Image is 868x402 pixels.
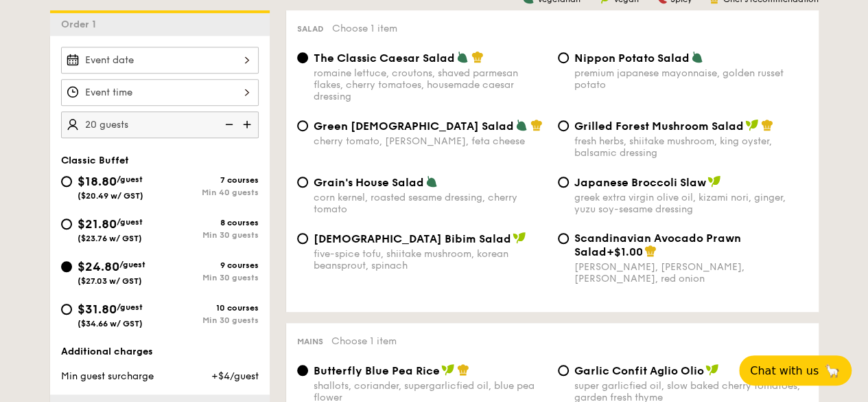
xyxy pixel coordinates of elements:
[61,79,259,106] input: Event time
[574,120,744,133] span: Grilled Forest Mushroom Salad
[78,276,142,286] span: ($27.03 w/ GST)
[78,319,143,328] span: ($34.66 w/ GST)
[78,191,143,201] span: ($20.49 w/ GST)
[297,24,324,34] span: Salad
[160,273,259,282] div: Min 30 guests
[644,245,657,257] img: icon-chef-hat.a58ddaea.svg
[574,135,808,159] div: fresh herbs, shiitake mushroom, king oyster, balsamic dressing
[297,120,308,131] input: Green [DEMOGRAPHIC_DATA] Saladcherry tomato, [PERSON_NAME], feta cheese
[558,177,569,188] input: Japanese Broccoli Slawgreek extra virgin olive oil, kizami nori, ginger, yuzu soy-sesame dressing
[515,119,528,131] img: icon-vegetarian.fe4039eb.svg
[824,363,841,379] span: 🦙
[574,67,808,91] div: premium japanese mayonnaise, golden russet potato
[314,135,547,147] div: cherry tomato, [PERSON_NAME], feta cheese
[750,364,819,377] span: Chat with us
[691,51,703,63] img: icon-vegetarian.fe4039eb.svg
[331,335,397,347] span: Choose 1 item
[61,47,259,74] input: Event date
[574,192,808,215] div: greek extra virgin olive oil, kizami nori, ginger, yuzu soy-sesame dressing
[160,315,259,325] div: Min 30 guests
[297,365,308,376] input: Butterfly Blue Pea Riceshallots, coriander, supergarlicfied oil, blue pea flower
[61,345,259,359] div: Additional charges
[78,174,117,189] span: $18.80
[707,175,721,188] img: icon-vegan.f8ff3823.svg
[558,233,569,244] input: Scandinavian Avocado Prawn Salad+$1.00[PERSON_NAME], [PERSON_NAME], [PERSON_NAME], red onion
[78,259,119,274] span: $24.80
[297,177,308,188] input: Grain's House Saladcorn kernel, roasted sesame dressing, cherry tomato
[160,303,259,313] div: 10 courses
[314,364,440,377] span: Butterfly Blue Pea Rice
[160,188,259,197] div: Min 40 guests
[297,233,308,244] input: [DEMOGRAPHIC_DATA] Bibim Saladfive-spice tofu, shiitake mushroom, korean beansprout, spinach
[297,52,308,63] input: The Classic Caesar Saladromaine lettuce, croutons, shaved parmesan flakes, cherry tomatoes, house...
[119,260,145,269] span: /guest
[61,261,72,272] input: $24.80/guest($27.03 w/ GST)9 coursesMin 30 guests
[574,364,704,377] span: Garlic Confit Aglio Olio
[160,175,259,185] div: 7 courses
[238,111,259,137] img: icon-add.58712e84.svg
[441,364,455,376] img: icon-vegan.f8ff3823.svg
[456,51,469,63] img: icon-vegetarian.fe4039eb.svg
[739,355,852,386] button: Chat with us🦙
[574,232,741,258] span: Scandinavian Avocado Prawn Salad
[61,111,259,138] input: Number of guests
[314,120,514,133] span: Green [DEMOGRAPHIC_DATA] Salad
[745,119,759,131] img: icon-vegan.f8ff3823.svg
[117,175,143,184] span: /guest
[574,261,808,284] div: [PERSON_NAME], [PERSON_NAME], [PERSON_NAME], red onion
[314,248,547,271] div: five-spice tofu, shiitake mushroom, korean beansprout, spinach
[558,52,569,63] input: Nippon Potato Saladpremium japanese mayonnaise, golden russet potato
[78,216,117,232] span: $21.80
[530,119,543,131] img: icon-chef-hat.a58ddaea.svg
[61,370,154,382] span: Min guest surcharge
[425,175,438,188] img: icon-vegetarian.fe4039eb.svg
[61,304,72,315] input: $31.80/guest($34.66 w/ GST)10 coursesMin 30 guests
[471,51,484,63] img: icon-chef-hat.a58ddaea.svg
[314,192,547,215] div: corn kernel, roasted sesame dressing, cherry tomato
[457,364,469,376] img: icon-chef-hat.a58ddaea.svg
[117,302,143,312] span: /guest
[61,219,72,230] input: $21.80/guest($23.76 w/ GST)8 coursesMin 30 guests
[61,176,72,187] input: $18.80/guest($20.49 w/ GST)7 coursesMin 40 guests
[61,155,129,166] span: Classic Buffet
[78,302,117,317] span: $31.80
[61,19,102,30] span: Order 1
[160,218,259,227] div: 8 courses
[218,111,238,137] img: icon-reduce.1d2dbef1.svg
[705,364,719,376] img: icon-vegan.f8ff3823.svg
[314,52,455,65] span: The Classic Caesar Salad
[761,119,773,131] img: icon-chef-hat.a58ddaea.svg
[558,120,569,131] input: Grilled Forest Mushroom Saladfresh herbs, shiitake mushroom, king oyster, balsamic dressing
[314,176,424,189] span: Grain's House Salad
[314,67,547,102] div: romaine lettuce, croutons, shaved parmesan flakes, cherry tomatoes, housemade caesar dressing
[574,52,690,65] span: Nippon Potato Salad
[607,245,643,258] span: +$1.00
[160,260,259,270] div: 9 courses
[558,365,569,376] input: Garlic Confit Aglio Oliosuper garlicfied oil, slow baked cherry tomatoes, garden fresh thyme
[574,176,706,189] span: Japanese Broccoli Slaw
[314,232,511,245] span: [DEMOGRAPHIC_DATA] Bibim Salad
[160,230,259,240] div: Min 30 guests
[297,337,323,346] span: Mains
[513,232,526,244] img: icon-vegan.f8ff3823.svg
[117,217,143,227] span: /guest
[332,23,397,34] span: Choose 1 item
[78,234,142,243] span: ($23.76 w/ GST)
[211,370,258,382] span: +$4/guest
